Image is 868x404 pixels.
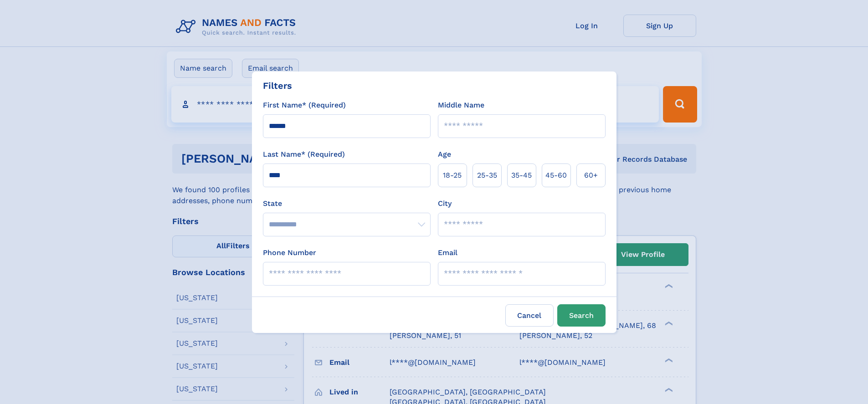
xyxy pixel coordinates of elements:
label: Last Name* (Required) [263,149,345,160]
label: First Name* (Required) [263,100,346,111]
label: City [438,198,452,209]
label: Email [438,247,457,258]
label: Age [438,149,451,160]
div: Filters [263,79,292,92]
span: 18‑25 [443,170,462,181]
button: Search [557,304,606,327]
label: Cancel [505,304,554,327]
label: Phone Number [263,247,316,258]
span: 45‑60 [545,170,567,181]
span: 35‑45 [511,170,532,181]
label: State [263,198,431,209]
label: Middle Name [438,100,484,111]
span: 25‑35 [477,170,497,181]
span: 60+ [584,170,598,181]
